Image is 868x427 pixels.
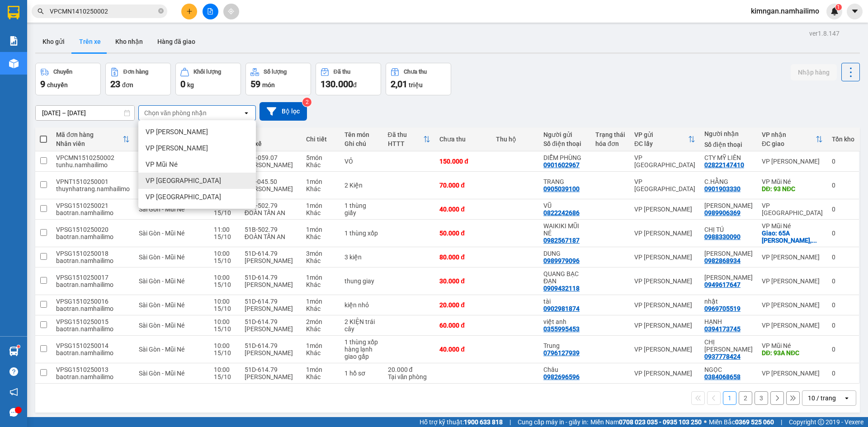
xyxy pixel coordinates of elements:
div: VPSG1510250014 [56,342,130,349]
div: CHỊ VÂN [704,338,753,353]
div: Chuyến [53,69,72,75]
button: Đơn hàng23đơn [105,63,171,95]
span: Hỗ trợ kỹ thuật: [420,417,503,427]
div: VP Mũi Né [762,178,823,185]
div: 02822147410 [704,161,744,169]
span: VP Mũi Né [146,160,178,169]
div: 150.000 đ [439,158,486,165]
div: 5 món [306,154,335,161]
button: Trên xe [72,31,108,52]
div: 51D-614.79 [245,274,297,281]
div: VP [PERSON_NAME] [762,253,823,261]
div: baotran.namhailimo [56,257,130,264]
div: ĐC lấy [634,140,688,147]
div: 15/10 [214,305,236,312]
th: Toggle SortBy [757,127,827,151]
div: Người nhận [704,130,753,137]
button: Bộ lọc [259,102,307,121]
div: 0982868934 [704,257,741,264]
div: ver 1.8.147 [809,28,840,38]
sup: 1 [835,4,842,10]
span: VP [PERSON_NAME] [146,144,208,153]
div: 15/10 [214,325,236,333]
th: Toggle SortBy [630,127,700,151]
div: Chi tiết [306,136,335,143]
div: Đơn hàng [123,69,148,75]
div: 0982696596 [543,373,580,380]
div: 0909432118 [543,285,580,292]
div: VP [PERSON_NAME] [634,253,695,261]
div: 51D-614.79 [245,342,297,349]
div: 0384068658 [704,373,741,380]
div: ĐC giao [762,140,816,147]
div: 2 KIỆN trái cây [344,318,379,333]
div: ĐOÀN TẤN AN [245,209,297,216]
div: Trạng thái [595,131,625,138]
div: Tên món [344,131,379,138]
img: solution-icon [9,36,19,46]
div: QUANG BẠC ĐẠN [543,270,586,285]
span: close-circle [158,8,164,14]
div: Nhân viên [56,140,123,147]
button: Khối lượng0kg [175,63,241,95]
div: Khối lượng [193,69,221,75]
button: Kho nhận [108,31,150,52]
button: 3 [755,391,768,405]
div: VPSG1510250016 [56,298,130,305]
div: [PERSON_NAME] [245,185,297,192]
div: baotran.namhailimo [56,209,130,216]
div: VPSG1510250017 [56,274,130,281]
div: VP [PERSON_NAME] [762,322,823,329]
div: VP nhận [762,131,816,138]
div: 0355995453 [543,325,580,333]
div: [PERSON_NAME] [245,325,297,333]
div: Thu hộ [496,136,534,143]
div: Chưa thu [404,69,427,75]
div: 51D-614.79 [245,318,297,325]
div: HTTT [388,140,424,147]
div: [PERSON_NAME] [245,349,297,357]
img: warehouse-icon [9,347,19,356]
div: [PERSON_NAME] [245,257,297,264]
div: 1 món [306,178,335,185]
div: VP [PERSON_NAME] [634,230,695,237]
button: 1 [723,391,736,405]
span: món [262,81,275,89]
div: Giao: 65A NGUYEN DINH CHIEU, MUINE [762,230,823,244]
div: VPCMN1510250002 [56,154,130,161]
input: Select a date range. [36,106,134,120]
div: 1 món [306,226,335,233]
span: đơn [122,81,133,89]
div: Mã đơn hàng [56,131,123,138]
span: file-add [207,8,213,14]
div: HẠNH [704,318,753,325]
div: 51D-614.79 [245,298,297,305]
span: 59 [250,79,260,89]
button: Số lượng59món [245,63,311,95]
button: Đã thu130.000đ [316,63,381,95]
span: Sài Gòn - Mũi Né [139,370,184,377]
div: baotran.namhailimo [56,373,130,380]
div: 1 món [306,342,335,349]
div: 0988330090 [704,233,741,240]
div: 2 Kiện [344,182,379,189]
span: Miền Nam [590,417,702,427]
span: ⚪️ [704,420,707,424]
button: caret-down [847,4,863,19]
img: icon-new-feature [830,7,839,15]
div: 0905039100 [543,185,580,192]
div: 15/10 [214,209,236,216]
div: 0 [832,277,854,285]
div: C.HẰNG [704,178,753,185]
sup: 1 [17,345,20,348]
div: NGỌC [704,366,753,373]
div: 0949617647 [704,281,741,288]
div: Khác [306,257,335,264]
div: 0 [832,301,854,309]
span: chuyến [47,81,68,89]
strong: 0708 023 035 - 0935 103 250 [619,418,702,426]
div: VP [PERSON_NAME] [762,301,823,309]
div: 0901602967 [543,161,580,169]
span: message [9,408,18,417]
div: [PERSON_NAME] [245,373,297,380]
